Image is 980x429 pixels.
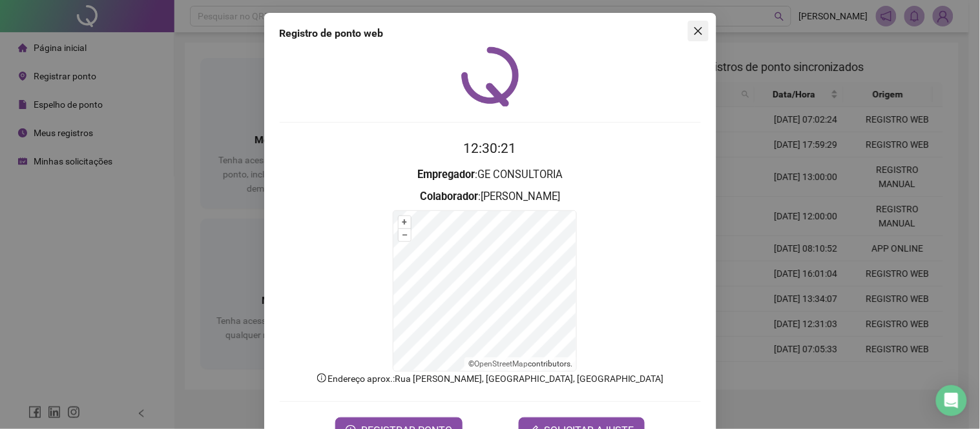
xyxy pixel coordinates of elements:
[474,359,528,368] a: OpenStreetMap
[399,216,411,228] button: +
[420,190,478,203] strong: Colaborador
[464,141,517,156] time: 12:30:21
[280,372,701,386] p: Endereço aprox. : Rua [PERSON_NAME], [GEOGRAPHIC_DATA], [GEOGRAPHIC_DATA]
[417,168,475,181] strong: Empregador
[280,26,701,41] div: Registro de ponto web
[461,46,519,106] img: QRPoint
[280,166,701,183] h3: : GE CONSULTORIA
[316,372,328,384] span: info-circle
[399,229,411,241] button: –
[688,21,709,41] button: Close
[936,385,967,416] div: Open Intercom Messenger
[693,26,704,36] span: close
[280,188,701,205] h3: : [PERSON_NAME]
[468,359,572,368] li: © contributors.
